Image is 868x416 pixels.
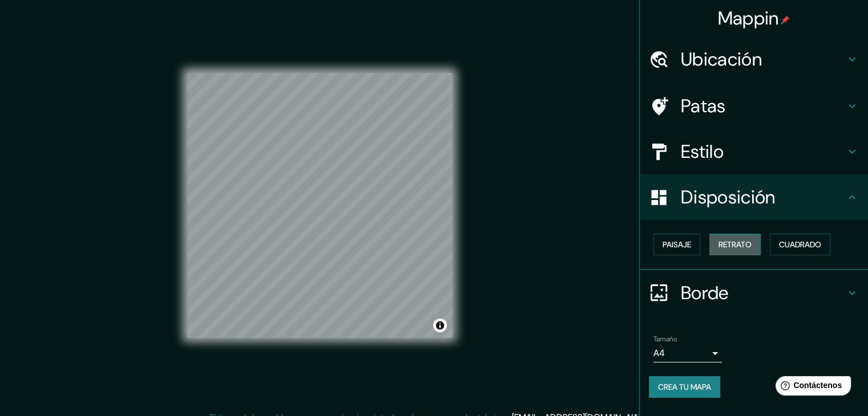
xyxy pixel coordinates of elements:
[653,234,700,255] button: Paisaje
[187,73,453,338] canvas: Mapa
[640,83,868,129] div: Patas
[681,281,729,305] font: Borde
[640,36,868,82] div: Ubicación
[770,234,830,255] button: Cuadrado
[681,94,726,118] font: Patas
[640,270,868,316] div: Borde
[653,335,677,344] font: Tamaño
[663,239,691,250] font: Paisaje
[653,347,665,359] font: A4
[640,129,868,174] div: Estilo
[658,382,711,392] font: Crea tu mapa
[718,6,779,30] font: Mappin
[681,47,762,71] font: Ubicación
[718,239,752,250] font: Retrato
[640,174,868,220] div: Disposición
[681,185,775,209] font: Disposición
[649,376,720,398] button: Crea tu mapa
[766,372,855,403] iframe: Lanzador de widgets de ayuda
[709,234,761,255] button: Retrato
[433,319,447,332] button: Activar o desactivar atribución
[681,140,724,164] font: Estilo
[779,239,821,250] font: Cuadrado
[653,344,722,362] div: A4
[781,15,790,25] img: pin-icon.png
